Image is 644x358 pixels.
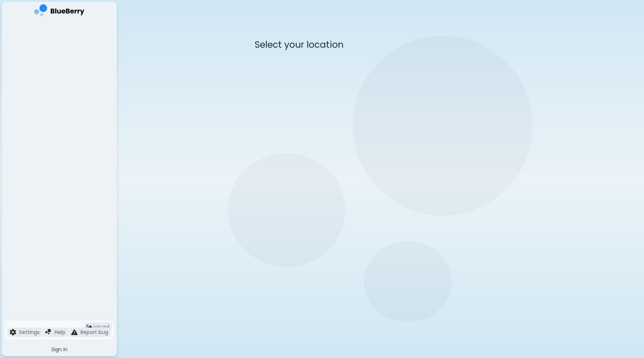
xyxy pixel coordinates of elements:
[255,39,506,51] p: Select your location
[55,329,65,335] p: Help
[51,346,68,353] span: Sign in
[87,324,92,330] img: logout
[34,4,84,19] img: company logo
[45,329,52,335] img: file icon
[93,324,110,330] span: Log out
[19,329,40,335] p: Settings
[80,329,108,335] p: Report bug
[5,343,114,356] button: Sign in
[10,329,16,335] img: file icon
[71,329,78,335] img: file icon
